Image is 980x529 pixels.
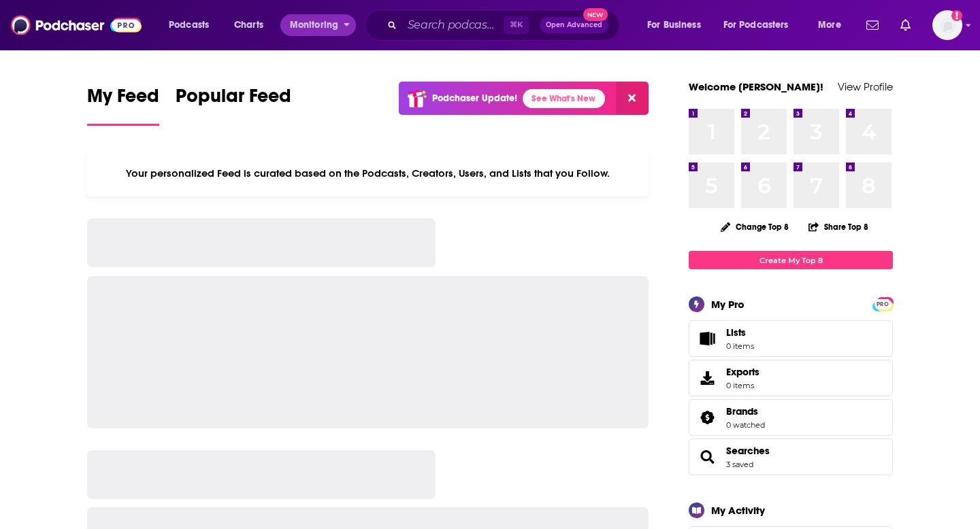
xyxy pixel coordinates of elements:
[11,12,142,38] img: Podchaser - Follow, Share and Rate Podcasts
[546,22,602,29] span: Open Advanced
[159,14,227,36] button: open menu
[838,80,893,93] a: View Profile
[818,16,841,35] span: More
[726,326,746,339] span: Lists
[711,298,745,311] div: My Pro
[726,445,770,457] a: Searches
[726,420,765,430] a: 0 watched
[689,251,893,269] a: Create My Top 8
[87,84,159,116] span: My Feed
[689,439,893,475] span: Searches
[875,299,891,309] span: PRO
[715,14,808,36] button: open menu
[726,326,754,339] span: Lists
[234,16,263,35] span: Charts
[176,84,291,116] span: Popular Feed
[726,405,765,417] a: Brands
[726,381,759,390] span: 0 items
[176,84,291,126] a: Popular Feed
[932,10,962,40] button: Show profile menu
[689,320,893,357] a: Lists
[290,16,338,35] span: Monitoring
[713,218,797,235] button: Change Top 8
[689,360,893,396] a: Exports
[808,14,858,36] button: open menu
[540,17,608,33] button: Open AdvancedNew
[895,14,916,37] a: Show notifications dropdown
[861,14,884,37] a: Show notifications dropdown
[726,460,753,469] a: 3 saved
[225,14,272,36] a: Charts
[280,14,356,36] button: open menu
[523,89,605,108] a: See What's New
[875,298,891,309] a: PRO
[726,341,754,351] span: 0 items
[638,14,718,36] button: open menu
[726,366,759,378] span: Exports
[689,399,893,436] span: Brands
[689,80,823,93] a: Welcome [PERSON_NAME]!
[402,14,504,36] input: Search podcasts, credits, & more...
[726,405,758,417] span: Brands
[711,504,765,517] div: My Activity
[723,16,789,35] span: For Podcasters
[693,447,721,466] a: Searches
[169,16,209,35] span: Podcasts
[932,10,962,40] img: User Profile
[87,150,649,197] div: Your personalized Feed is curated based on the Podcasts, Creators, Users, and Lists that you Follow.
[504,16,529,34] span: ⌘ K
[583,8,608,21] span: New
[87,84,159,126] a: My Feed
[432,92,517,104] p: Podchaser Update!
[951,10,962,21] svg: Add a profile image
[932,10,962,40] span: Logged in as jhutchinson
[378,10,633,41] div: Search podcasts, credits, & more...
[647,16,701,35] span: For Business
[693,408,721,427] a: Brands
[808,214,869,240] button: Share Top 8
[693,329,721,348] span: Lists
[693,369,721,388] span: Exports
